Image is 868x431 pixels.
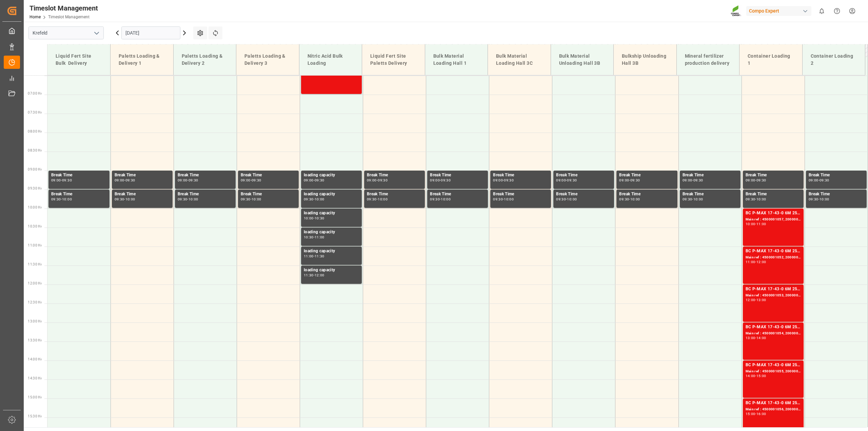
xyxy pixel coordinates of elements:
div: 09:00 [51,179,61,182]
div: 09:30 [430,198,440,201]
span: 11:30 Hr [28,262,42,266]
div: 09:30 [241,198,251,201]
div: 09:30 [630,179,640,182]
div: 09:30 [746,198,755,201]
span: 09:30 Hr [28,187,42,190]
div: - [755,336,756,339]
button: open menu [91,28,101,38]
div: Container Loading 1 [745,50,797,70]
span: 15:30 Hr [28,414,42,418]
div: 11:00 [756,222,766,226]
div: 10:00 [746,222,755,226]
div: 09:30 [441,179,451,182]
div: BC P-MAX 17-43-0 6M 25 KG (x42) WW [746,400,801,407]
input: Type to search/select [28,26,104,39]
div: 10:00 [304,217,314,220]
span: 13:00 Hr [28,319,42,323]
div: - [755,298,756,301]
div: 15:00 [746,412,755,415]
div: 10:00 [62,198,72,201]
div: Mineral fertilizer production delivery [682,50,734,70]
div: 09:30 [820,179,829,182]
div: - [314,198,315,201]
div: Break Time [51,191,107,198]
div: 09:30 [756,179,766,182]
div: - [755,374,756,377]
div: 11:00 [315,236,324,239]
div: Main ref : 4500001056, 2000000123 [746,407,801,412]
div: Main ref : 4500001057, 2000000123 [746,217,801,222]
div: 12:00 [756,260,766,263]
div: 09:30 [504,179,514,182]
div: 10:30 [315,217,324,220]
div: Break Time [619,172,674,179]
div: Bulk Material Unloading Hall 3B [556,50,608,70]
button: Compo Expert [746,4,814,17]
div: Paletts Loading & Delivery 1 [116,50,168,70]
div: Liquid Fert Site Paletts Delivery [368,50,419,70]
div: - [755,260,756,263]
div: - [314,179,315,182]
div: - [187,179,188,182]
span: 11:00 Hr [28,243,42,247]
div: Bulk Material Loading Hall 3C [493,50,545,70]
div: 09:30 [252,179,261,182]
div: 09:00 [178,179,188,182]
div: - [755,179,756,182]
div: - [755,222,756,226]
div: Break Time [683,172,738,179]
div: 09:00 [493,179,503,182]
div: 13:00 [756,298,766,301]
div: - [818,198,820,201]
div: 09:00 [304,179,314,182]
div: - [755,412,756,415]
div: 09:00 [619,179,629,182]
div: 09:00 [556,179,566,182]
div: Break Time [115,172,170,179]
div: 09:00 [809,179,818,182]
div: - [314,255,315,258]
div: - [566,179,567,182]
div: loading capacity [304,210,359,217]
div: 11:30 [315,255,324,258]
div: - [503,198,504,201]
div: - [314,274,315,277]
div: loading capacity [304,191,359,198]
div: Break Time [241,191,296,198]
div: 09:30 [619,198,629,201]
div: 10:00 [630,198,640,201]
div: 09:30 [62,179,72,182]
div: loading capacity [304,267,359,274]
div: - [440,179,441,182]
div: Main ref : 4500001052, 2000000123 [746,255,801,260]
div: 10:00 [693,198,703,201]
div: - [124,198,125,201]
div: - [61,179,62,182]
div: - [692,198,693,201]
div: 09:30 [556,198,566,201]
span: 09:00 Hr [28,168,42,171]
span: 08:00 Hr [28,130,42,133]
span: 14:30 Hr [28,376,42,380]
div: 09:30 [567,179,577,182]
div: Break Time [746,191,801,198]
div: Main ref : 4500001055, 2000000123 [746,369,801,374]
span: 07:00 Hr [28,92,42,95]
div: Timeslot Management [29,3,98,13]
div: 10:30 [304,236,314,239]
div: 09:30 [178,198,188,201]
div: - [187,198,188,201]
div: 11:00 [304,255,314,258]
div: 10:00 [378,198,388,201]
button: show 0 new notifications [814,3,829,19]
button: Help Center [829,3,845,19]
div: - [629,179,630,182]
div: 09:00 [430,179,440,182]
span: 08:30 Hr [28,149,42,152]
div: Break Time [809,191,864,198]
div: 10:00 [315,198,324,201]
div: BC P-MAX 17-43-0 6M 25 KG (x42) WW [746,248,801,255]
div: 16:00 [756,412,766,415]
div: 09:30 [51,198,61,201]
div: Break Time [493,191,548,198]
